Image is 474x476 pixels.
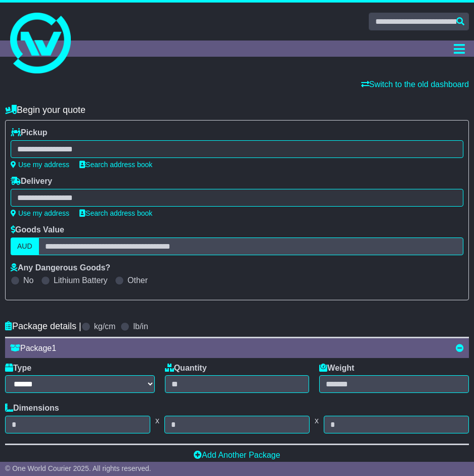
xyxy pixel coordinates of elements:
a: Search address book [79,161,152,169]
label: Goods Value [11,225,64,234]
span: 1 [52,344,56,352]
span: © One World Courier 2025. All rights reserved. [5,464,151,472]
h4: Begin your quote [5,105,469,115]
h4: Package details | [5,321,81,332]
a: Use my address [11,161,69,169]
span: x [310,416,324,425]
label: Pickup [11,128,47,137]
a: Use my address [11,209,69,217]
label: Quantity [165,363,207,373]
label: No [23,275,33,285]
a: Add Another Package [194,451,280,459]
label: kg/cm [94,322,116,331]
button: Toggle navigation [449,41,469,57]
label: Dimensions [5,403,59,413]
a: Remove this item [456,344,464,352]
span: x [150,416,164,425]
label: Any Dangerous Goods? [11,263,110,272]
label: lb/in [133,322,148,331]
label: Delivery [11,176,52,186]
a: Search address book [79,209,152,217]
label: Other [127,275,148,285]
div: Package [5,343,451,353]
label: AUD [11,237,39,255]
label: Weight [319,363,354,373]
label: Lithium Battery [54,275,108,285]
label: Type [5,363,31,373]
a: Switch to the old dashboard [361,80,469,89]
